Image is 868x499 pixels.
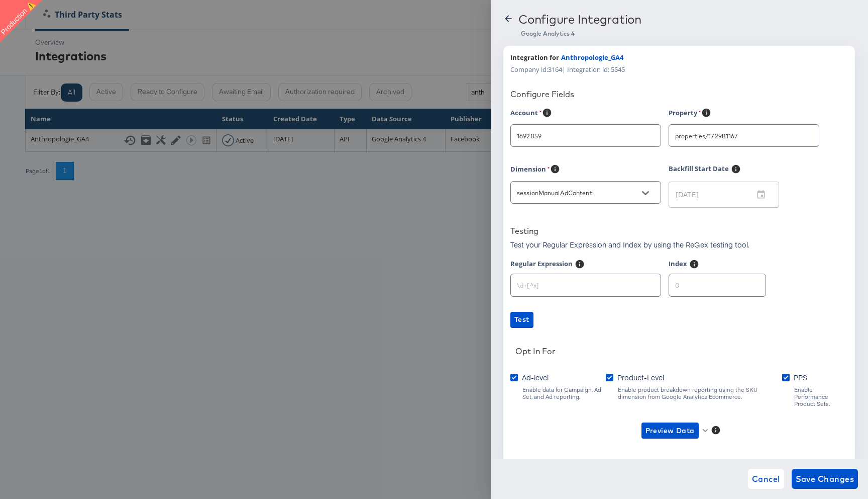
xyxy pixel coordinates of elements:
label: Dimension [510,164,550,177]
span: PPS [794,372,807,382]
div: Testing [510,226,538,236]
button: Save Changes [792,469,858,489]
span: Test [514,313,529,326]
label: Backfill Start Date [669,164,729,183]
label: Property [669,108,701,120]
span: Company id: 3164 | Integration id: 5545 [510,65,625,74]
div: Opt In For [515,346,556,356]
div: Enable product breakdown reporting using the SKU dimension from Google Analytics Ecommerce. [617,386,782,400]
input: Select... [515,187,641,199]
span: Product-Level [617,372,664,382]
span: Anthropologie_GA4 [561,53,623,62]
input: 0 [669,270,766,292]
button: Open [638,186,653,201]
div: Configure Fields [510,89,848,99]
button: Preview Data [637,423,710,439]
button: Test [510,312,533,328]
span: Cancel [752,472,780,486]
span: Save Changes [796,472,854,486]
a: Test [510,312,848,328]
div: Enable data for Campaign, Ad Set, and Ad reporting. [522,386,606,400]
div: Enable Performance Product Sets. [794,386,848,407]
button: Preview Data [641,423,699,439]
label: Account [510,108,542,120]
div: Google Analytics 4 [521,30,856,38]
label: Index [669,259,687,272]
span: Integration for [510,53,559,62]
span: Ad-level [522,372,549,382]
label: Regular Expression [510,259,573,272]
span: Preview Data [645,425,695,437]
p: Test your Regular Expression and Index by using the ReGex testing tool. [510,239,749,249]
div: Configure Integration [518,12,641,26]
input: Select... [515,130,641,142]
input: Select... [673,130,799,142]
button: Cancel [748,469,784,489]
input: \d+[^x] [511,270,661,292]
